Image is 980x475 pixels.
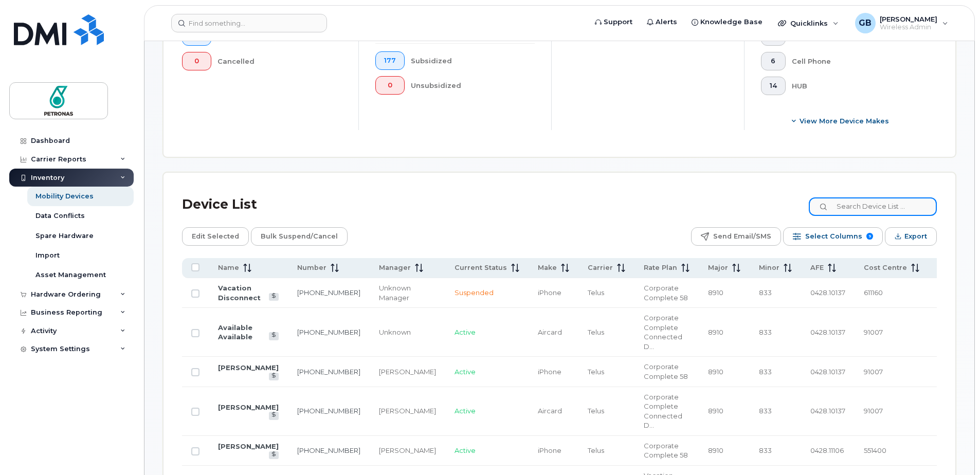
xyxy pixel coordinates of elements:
[644,263,677,272] span: Rate Plan
[171,14,327,32] input: Find something...
[864,368,883,376] span: 91007
[684,12,770,32] a: Knowledge Base
[708,407,723,415] span: 8910
[384,57,396,65] span: 177
[880,23,937,31] span: Wireless Admin
[810,368,845,376] span: 0428.10137
[810,288,845,297] span: 0428.10137
[455,288,494,297] span: Suspended
[864,288,883,297] span: 611160
[771,13,846,33] div: Quicklinks
[859,17,872,29] span: GB
[218,363,279,372] a: [PERSON_NAME]
[269,332,279,340] a: View Last Bill
[866,233,873,240] span: 9
[538,368,561,376] span: iPhone
[182,52,211,70] button: 0
[379,367,436,377] div: [PERSON_NAME]
[770,57,777,65] span: 6
[379,406,436,416] div: [PERSON_NAME]
[191,57,203,65] span: 0
[375,76,405,95] button: 0
[297,263,326,272] span: Number
[810,446,844,454] span: 0428.11106
[604,17,632,27] span: Support
[700,17,763,27] span: Knowledge Base
[644,362,688,380] span: Corporate Complete 58
[640,12,684,32] a: Alerts
[864,328,883,336] span: 91007
[759,263,779,272] span: Minor
[770,82,777,90] span: 14
[761,112,920,130] button: View More Device Makes
[251,227,348,246] button: Bulk Suspend/Cancel
[644,442,688,460] span: Corporate Complete 58
[810,328,845,336] span: 0428.10137
[656,17,677,27] span: Alerts
[538,446,561,454] span: iPhone
[761,52,786,70] button: 6
[759,328,772,336] span: 833
[691,227,781,246] button: Send Email/SMS
[588,263,613,272] span: Carrier
[790,19,828,27] span: Quicklinks
[269,293,279,301] a: View Last Bill
[588,446,604,454] span: Telus
[182,191,257,218] div: Device List
[783,227,883,246] button: Select Columns 9
[297,288,360,297] a: [PHONE_NUMBER]
[644,314,682,351] span: Corporate Complete Connected Device
[538,407,562,415] span: Aircard
[759,407,772,415] span: 833
[538,263,557,272] span: Make
[880,15,937,23] span: [PERSON_NAME]
[708,368,723,376] span: 8910
[848,13,955,33] div: Guy Bailie
[455,368,476,376] span: Active
[588,12,640,32] a: Support
[379,263,411,272] span: Manager
[792,77,921,95] div: HUB
[644,284,688,302] span: Corporate Complete 58
[455,263,507,272] span: Current Status
[759,368,772,376] span: 833
[218,263,239,272] span: Name
[269,373,279,380] a: View Last Bill
[885,227,937,246] button: Export
[269,412,279,419] a: View Last Bill
[588,368,604,376] span: Telus
[708,328,723,336] span: 8910
[192,229,239,244] span: Edit Selected
[809,197,937,216] input: Search Device List ...
[218,284,261,302] a: Vacation Disconnect
[761,77,786,95] button: 14
[810,407,845,415] span: 0428.10137
[864,407,883,415] span: 91007
[588,288,604,297] span: Telus
[218,403,279,411] a: [PERSON_NAME]
[708,263,728,272] span: Major
[538,288,561,297] span: iPhone
[864,263,907,272] span: Cost Centre
[217,52,342,70] div: Cancelled
[411,51,535,70] div: Subsidized
[297,407,360,415] a: [PHONE_NUMBER]
[455,328,476,336] span: Active
[644,393,682,430] span: Corporate Complete Connected Device
[297,446,360,454] a: [PHONE_NUMBER]
[269,451,279,459] a: View Last Bill
[455,446,476,454] span: Active
[182,227,249,246] button: Edit Selected
[411,76,535,95] div: Unsubsidized
[904,229,927,244] span: Export
[218,442,279,450] a: [PERSON_NAME]
[810,263,824,272] span: AFE
[588,328,604,336] span: Telus
[375,51,405,70] button: 177
[218,323,252,341] a: Available Available
[759,288,772,297] span: 833
[759,446,772,454] span: 833
[805,229,862,244] span: Select Columns
[800,116,889,126] span: View More Device Makes
[792,52,921,70] div: Cell Phone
